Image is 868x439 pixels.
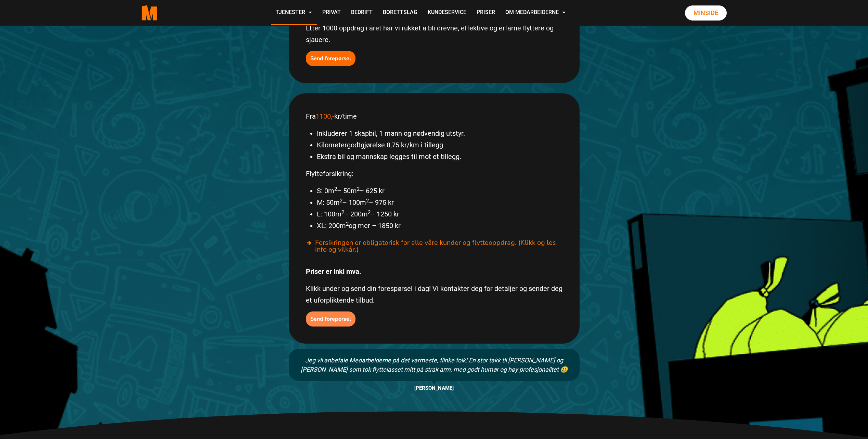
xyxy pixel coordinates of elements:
li: XL: 200m og mer – 1850 kr [317,220,562,231]
button: Send forepørsel [306,311,355,327]
a: Bedrift [346,1,378,25]
li: Inkluderer 1 skapbil, 1 mann og nødvendig utstyr. [317,128,562,139]
sup: 2 [334,186,337,192]
sup: 2 [368,209,371,215]
a: Privat [317,1,346,25]
strong: Priser er inkl mva. [306,267,361,276]
span: [PERSON_NAME] [414,385,454,391]
li: Ekstra bil og mannskap legges til mot et tillegg. [317,151,562,162]
sup: 2 [340,198,342,204]
sup: 2 [366,198,369,204]
a: Priser [471,1,500,25]
li: M: 50m – 100m – 975 kr [317,197,562,208]
sup: 2 [357,186,360,192]
a: Tjenester [271,1,317,25]
b: Send forepørsel [310,55,351,62]
a: Borettslag [378,1,423,25]
div: Forsikringen er obligatorisk for alle våre kunder og flytteoppdrag. (Klikk og les info og vilkår.) [306,237,562,255]
a: Om Medarbeiderne [500,1,571,25]
p: Etter 1000 oppdrag i året har vi rukket å bli drevne, effektive og erfarne flyttere og sjauere. [306,22,562,45]
a: Kundeservice [423,1,471,25]
p: Fra kr/time [306,110,562,122]
li: Kilometergodtgjørelse 8,75 kr/km i tillegg. [317,139,562,151]
sup: 2 [341,209,344,215]
p: Klikk under og send din forespørsel i dag! Vi kontakter deg for detaljer og sender deg et uforpli... [306,283,562,306]
li: L: 100m – 200m – 1250 kr [317,208,562,220]
div: Jeg vil anbefale Medarbeiderne på det varmeste, flinke folk! En stor takk til [PERSON_NAME] og [P... [289,349,580,381]
button: Send forepørsel [306,51,355,66]
a: Minside [685,5,727,21]
li: S: 0m – 50m – 625 kr [317,185,562,197]
sup: 2 [346,221,349,227]
span: 1100,- [316,112,334,120]
p: Flytteforsikring: [306,168,562,179]
b: Send forepørsel [310,315,351,323]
